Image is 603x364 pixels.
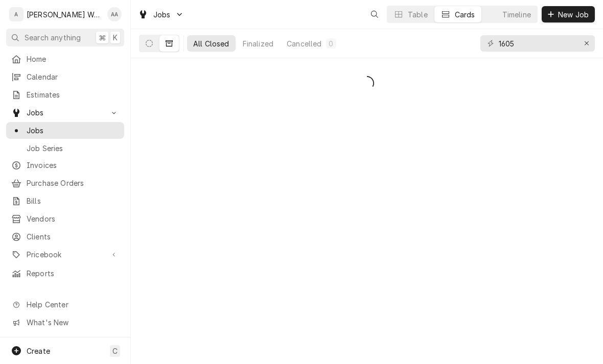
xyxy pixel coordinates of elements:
[99,32,106,43] span: ⌘
[6,140,124,157] a: Job Series
[27,143,119,154] span: Job Series
[27,231,119,242] span: Clients
[27,160,119,171] span: Invoices
[107,7,122,21] div: Aaron Anderson's Avatar
[27,317,118,328] span: What's New
[6,51,124,67] a: Home
[27,107,104,118] span: Jobs
[134,6,188,23] a: Go to Jobs
[542,6,595,22] button: New Job
[6,157,124,174] a: Invoices
[6,104,124,121] a: Go to Jobs
[27,54,119,64] span: Home
[27,213,119,224] span: Vendors
[107,7,122,21] div: AA
[27,196,119,206] span: Bills
[9,7,24,21] div: A
[499,35,575,52] input: Keyword search
[6,314,124,331] a: Go to What's New
[6,175,124,191] a: Purchase Orders
[6,122,124,139] a: Jobs
[27,347,50,355] span: Create
[27,299,118,310] span: Help Center
[27,125,119,136] span: Jobs
[153,9,171,20] span: Jobs
[366,6,383,22] button: Open search
[27,9,102,20] div: [PERSON_NAME] Works LLC
[25,32,81,43] span: Search anything
[328,38,334,49] div: 0
[112,346,118,356] span: C
[6,86,124,103] a: Estimates
[6,192,124,209] a: Bills
[502,9,531,20] div: Timeline
[6,68,124,85] a: Calendar
[287,38,321,49] div: Cancelled
[6,246,124,263] a: Go to Pricebook
[6,29,124,46] button: Search anything⌘K
[6,210,124,227] a: Vendors
[578,35,595,52] button: Erase input
[27,89,119,100] span: Estimates
[27,249,104,260] span: Pricebook
[27,71,119,82] span: Calendar
[113,32,118,43] span: K
[455,9,475,20] div: Cards
[193,38,229,49] div: All Closed
[27,178,119,188] span: Purchase Orders
[6,265,124,282] a: Reports
[6,296,124,313] a: Go to Help Center
[131,72,603,94] div: All Closed Jobs List Loading
[243,38,273,49] div: Finalized
[6,228,124,245] a: Clients
[360,72,374,94] span: Loading...
[27,268,119,279] span: Reports
[556,9,591,20] span: New Job
[408,9,428,20] div: Table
